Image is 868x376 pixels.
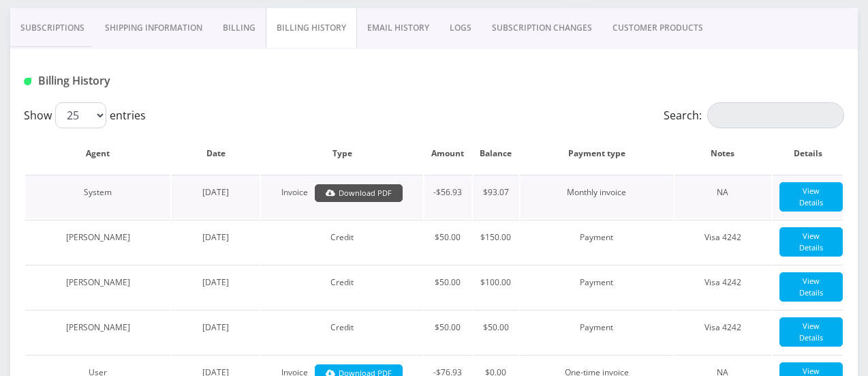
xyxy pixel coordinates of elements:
[521,134,673,173] th: Payment type
[675,134,771,173] th: Notes
[261,310,422,353] td: Credit
[473,265,519,308] td: $100.00
[473,175,519,218] td: $93.07
[439,8,482,48] a: LOGS
[25,220,170,263] td: [PERSON_NAME]
[213,8,266,48] a: Billing
[172,134,260,173] th: Date
[521,220,673,263] td: Payment
[664,102,844,128] label: Search:
[602,8,713,48] a: CUSTOMER PRODUCTS
[424,175,471,218] td: -$56.93
[675,310,771,353] td: Visa 4242
[24,74,283,87] h1: Billing History
[424,220,471,263] td: $50.00
[521,265,673,308] td: Payment
[424,265,471,308] td: $50.00
[25,265,170,308] td: [PERSON_NAME]
[357,8,439,48] a: EMAIL HISTORY
[25,175,170,218] td: System
[55,102,106,128] select: Showentries
[473,220,519,263] td: $150.00
[261,175,422,218] td: Invoice
[10,8,95,48] a: Subscriptions
[25,310,170,353] td: [PERSON_NAME]
[202,231,229,243] span: [DATE]
[675,220,771,263] td: Visa 4242
[261,134,422,173] th: Type
[202,321,229,333] span: [DATE]
[24,102,146,128] label: Show entries
[266,8,357,48] a: Billing History
[95,8,213,48] a: Shipping Information
[202,186,229,198] span: [DATE]
[473,134,519,173] th: Balance
[482,8,602,48] a: SUBSCRIPTION CHANGES
[473,310,519,353] td: $50.00
[707,102,844,128] input: Search:
[779,317,843,347] a: View Details
[675,265,771,308] td: Visa 4242
[779,227,843,257] a: View Details
[25,134,170,173] th: Agent
[773,134,843,173] th: Details
[261,220,422,263] td: Credit
[202,276,229,288] span: [DATE]
[424,310,471,353] td: $50.00
[675,175,771,218] td: NA
[521,175,673,218] td: Monthly invoice
[779,182,843,212] a: View Details
[315,184,403,203] a: Download PDF
[521,310,673,353] td: Payment
[424,134,471,173] th: Amount
[779,272,843,302] a: View Details
[261,265,422,308] td: Credit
